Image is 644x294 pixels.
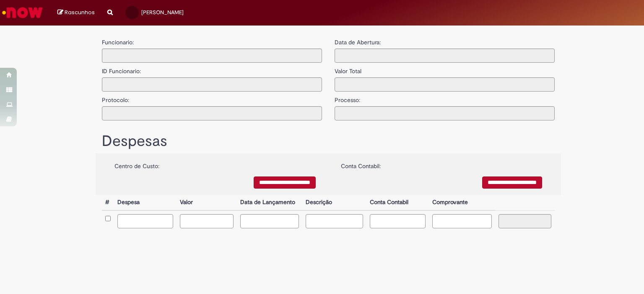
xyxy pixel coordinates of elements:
th: Comprovante [429,195,496,210]
label: Processo: [335,92,360,104]
span: [PERSON_NAME] [141,9,184,16]
label: ID Funcionario: [102,63,141,75]
th: # [102,195,114,210]
a: Rascunhos [57,9,95,17]
th: Valor [177,195,236,210]
label: Conta Contabil: [341,158,381,170]
label: Funcionario: [102,38,134,46]
img: ServiceNow [1,4,44,21]
h1: Despesas [102,133,555,150]
th: Conta Contabil [366,195,429,210]
label: Centro de Custo: [114,158,159,170]
span: Rascunhos [65,8,95,16]
th: Despesa [114,195,177,210]
th: Descrição [302,195,366,210]
label: Protocolo: [102,92,129,104]
label: Data de Abertura: [335,38,381,46]
th: Data de Lançamento [237,195,303,210]
label: Valor Total [335,63,361,75]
